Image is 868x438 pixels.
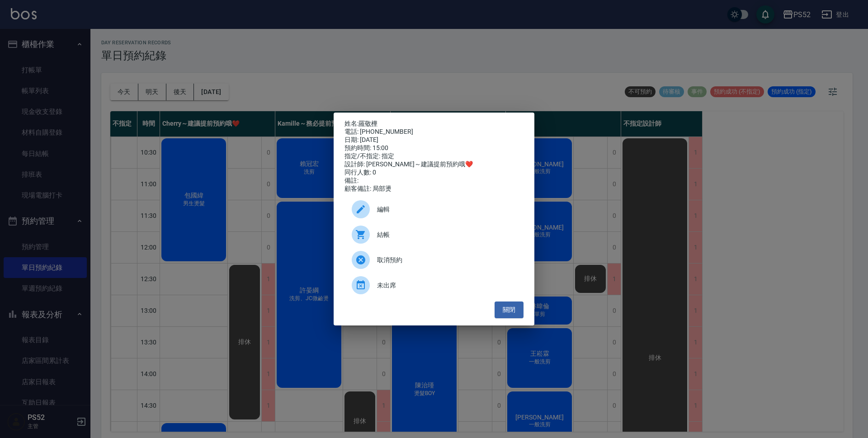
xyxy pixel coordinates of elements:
div: 電話: [PHONE_NUMBER] [344,128,524,136]
button: 關閉 [495,301,524,318]
a: 結帳 [344,222,524,247]
div: 預約時間: 15:00 [344,144,524,152]
div: 顧客備註: 局部燙 [344,185,524,193]
div: 指定/不指定: 指定 [344,152,524,160]
div: 日期: [DATE] [344,136,524,144]
span: 編輯 [377,205,516,214]
span: 取消預約 [377,255,516,265]
p: 姓名: [344,120,524,128]
span: 結帳 [377,230,516,240]
div: 取消預約 [344,247,524,273]
div: 未出席 [344,273,524,298]
div: 編輯 [344,197,524,222]
a: 羅敬樺 [359,120,377,127]
div: 設計師: [PERSON_NAME]～建議提前預約哦❤️ [344,160,524,169]
span: 未出席 [377,281,516,290]
div: 同行人數: 0 [344,169,524,177]
div: 備註: [344,177,524,185]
